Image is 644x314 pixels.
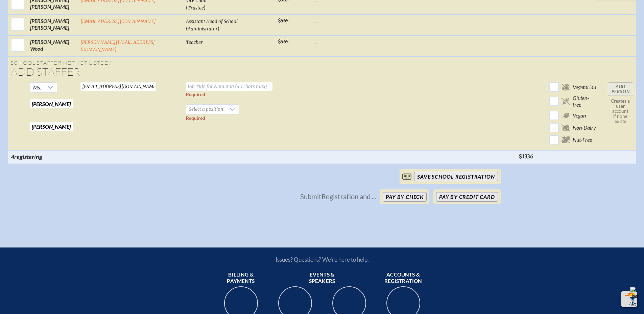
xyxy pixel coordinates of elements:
[573,136,592,143] span: Nut-Free
[186,40,203,45] span: Teacher
[203,256,441,263] p: Issues? Questions? We’re here to help.
[516,150,547,163] th: $1336
[8,150,78,163] th: 4
[30,83,44,92] span: Ms.
[186,115,205,121] label: Required
[573,124,596,131] span: Non-Dairy
[298,271,347,285] span: Events & speakers
[383,192,427,202] button: Pay by Check
[188,26,218,32] span: Administrator
[314,18,513,24] p: ...
[30,99,73,108] input: First Name
[218,25,219,31] span: )
[300,193,376,200] p: Submit Registration and ...
[204,4,206,10] span: )
[621,291,637,307] button: Scroll Top
[436,192,498,202] button: Pay by Credit Card
[379,271,428,285] span: Accounts & registration
[622,292,636,306] img: To the top
[27,15,78,35] td: [PERSON_NAME] [PERSON_NAME]
[186,92,205,97] label: Required
[186,19,238,24] span: Assistant Head of School
[278,18,289,24] span: $565
[14,153,42,160] span: registering
[314,38,513,45] p: ...
[186,4,188,10] span: (
[186,82,272,91] input: Job Title for Nametag (40 chars max)
[278,39,289,45] span: $565
[80,40,155,53] a: [PERSON_NAME][EMAIL_ADDRESS][DOMAIN_NAME]
[414,172,498,181] input: save School Registration
[186,105,226,114] span: Select a position
[30,122,73,131] input: Last Name
[573,95,597,108] span: Gluten-free
[27,35,78,56] td: [PERSON_NAME] Wood
[33,84,41,90] span: Ms.
[573,84,596,90] span: Vegetarian
[80,82,156,91] input: Email
[80,19,156,24] a: [EMAIL_ADDRESS][DOMAIN_NAME]
[217,271,265,285] span: Billing & payments
[186,25,188,31] span: (
[188,5,204,11] span: Trustee
[573,112,586,119] span: Vegan
[608,99,633,124] p: Creates a user account if none exists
